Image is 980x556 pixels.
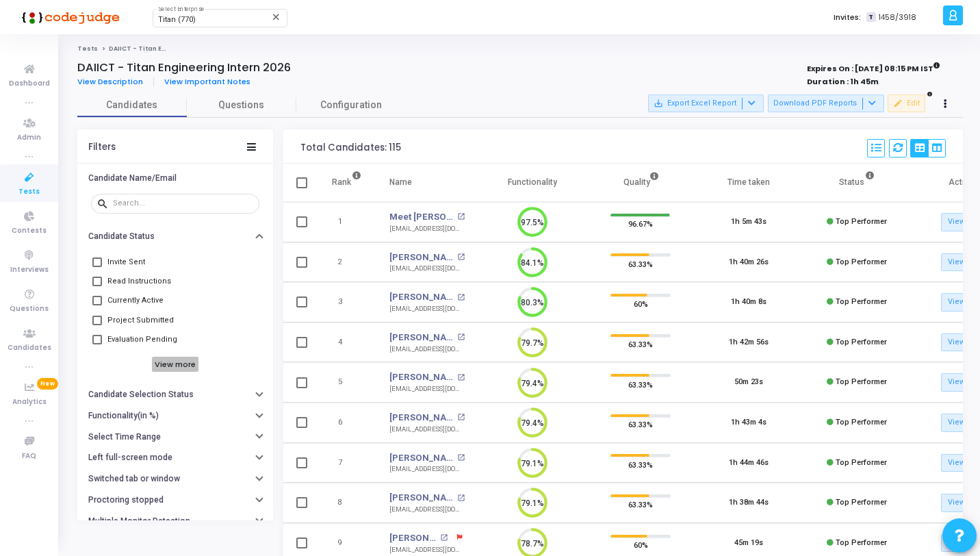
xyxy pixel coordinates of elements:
[389,464,465,475] div: [EMAIL_ADDRESS][DOMAIN_NAME]
[300,142,401,153] div: Total Candidates: 115
[389,175,412,190] div: Name
[879,12,916,23] span: 1458/3918
[389,531,437,545] a: [PERSON_NAME] Meet [PERSON_NAME]
[836,498,887,507] span: Top Performer
[389,304,465,314] div: [EMAIL_ADDRESS][DOMAIN_NAME]
[12,396,47,408] span: Analytics
[628,338,653,351] span: 63.33%
[478,164,586,202] th: Functionality
[77,384,273,405] button: Candidate Selection Status
[77,490,273,511] button: Proctoring stopped
[628,498,653,511] span: 63.33%
[37,378,58,390] span: New
[107,312,174,329] span: Project Submitted
[836,257,887,266] span: Top Performer
[731,216,766,228] div: 1h 5m 43s
[457,414,465,421] mat-icon: open_in_new
[318,282,376,323] td: 3
[389,384,465,394] div: [EMAIL_ADDRESS][DOMAIN_NAME]
[389,491,454,505] a: [PERSON_NAME] [PERSON_NAME]
[457,213,465,220] mat-icon: open_in_new
[88,173,177,184] h6: Candidate Name/Email
[88,495,164,505] h6: Proctoring stopped
[318,242,376,283] td: 2
[318,443,376,483] td: 7
[88,516,190,527] h6: Multiple Monitor Detection
[457,294,465,301] mat-icon: open_in_new
[836,538,887,547] span: Top Performer
[888,94,925,112] button: Edit
[18,186,40,198] span: Tests
[318,164,376,202] th: Rank
[12,225,47,237] span: Contests
[10,264,49,276] span: Interviews
[389,344,465,355] div: [EMAIL_ADDRESS][DOMAIN_NAME]
[152,357,199,372] h6: View more
[389,451,454,465] a: [PERSON_NAME] [PERSON_NAME]
[107,331,177,348] span: Evaluation Pending
[389,251,454,264] a: [PERSON_NAME]
[729,497,769,509] div: 1h 38m 44s
[77,447,273,468] button: Left full-screen mode
[910,139,946,157] div: View Options
[109,45,240,53] span: DAIICT - Titan Engineering Intern 2026
[389,545,465,555] div: [EMAIL_ADDRESS][DOMAIN_NAME]
[768,94,884,112] button: Download PDF Reports
[158,15,196,24] span: Titan (770)
[628,418,653,431] span: 63.33%
[440,534,448,542] mat-icon: open_in_new
[634,538,648,552] span: 60%
[836,418,887,427] span: Top Performer
[457,494,465,502] mat-icon: open_in_new
[77,511,273,532] button: Multiple Monitor Detection
[457,333,465,341] mat-icon: open_in_new
[107,254,145,270] span: Invite Sent
[729,337,769,349] div: 1h 42m 56s
[77,45,98,53] a: Tests
[107,292,164,309] span: Currently Active
[88,390,194,400] h6: Candidate Selection Status
[648,94,764,112] button: Export Excel Report
[628,457,653,471] span: 63.33%
[731,296,766,308] div: 1h 40m 8s
[807,76,879,87] strong: Duration : 1h 45m
[807,60,940,75] strong: Expires On : [DATE] 08:15 PM IST
[88,142,116,153] div: Filters
[389,505,465,515] div: [EMAIL_ADDRESS][DOMAIN_NAME]
[727,175,770,190] div: Time taken
[836,338,887,346] span: Top Performer
[389,210,454,224] a: Meet [PERSON_NAME]
[107,273,171,290] span: Read Instructions
[318,483,376,523] td: 8
[77,405,273,427] button: Functionality(in %)
[731,417,766,429] div: 1h 43m 4s
[836,297,887,306] span: Top Performer
[836,377,887,386] span: Top Performer
[77,98,187,112] span: Candidates
[389,370,454,384] a: [PERSON_NAME] [PERSON_NAME]
[586,164,695,202] th: Quality
[628,217,653,231] span: 96.67%
[113,199,254,207] input: Search...
[457,253,465,261] mat-icon: open_in_new
[77,77,154,86] a: View Description
[729,457,769,469] div: 1h 44m 46s
[271,12,282,23] mat-icon: Clear
[457,454,465,462] mat-icon: open_in_new
[77,76,143,87] span: View Description
[628,257,653,270] span: 63.33%
[389,411,454,425] a: [PERSON_NAME]
[88,474,180,484] h6: Switched tab or window
[634,297,648,311] span: 60%
[187,98,296,112] span: Questions
[389,224,465,234] div: [EMAIL_ADDRESS][DOMAIN_NAME]
[9,78,50,90] span: Dashboard
[803,164,911,202] th: Status
[457,374,465,381] mat-icon: open_in_new
[88,411,159,421] h6: Functionality(in %)
[318,362,376,403] td: 5
[893,99,903,108] mat-icon: edit
[154,77,261,86] a: View Important Notes
[17,3,120,31] img: logo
